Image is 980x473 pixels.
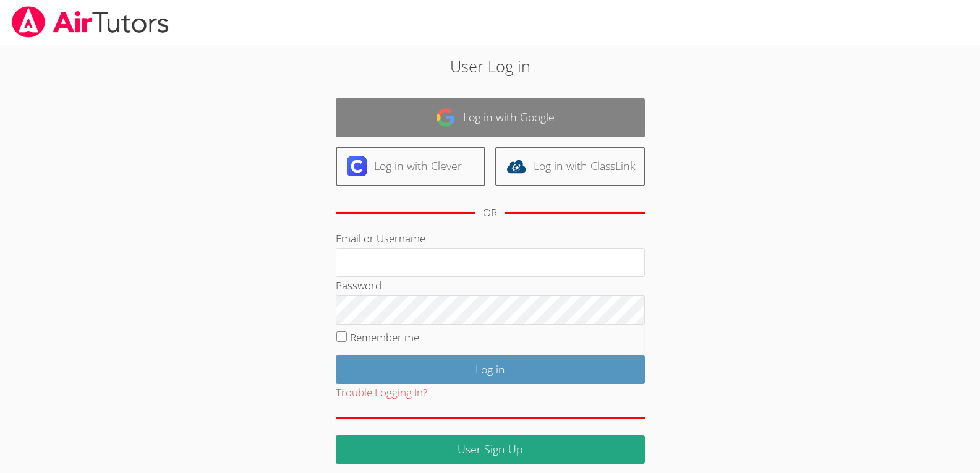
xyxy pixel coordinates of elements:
img: classlink-logo-d6bb404cc1216ec64c9a2012d9dc4662098be43eaf13dc465df04b49fa7ab582.svg [506,156,526,176]
a: Log in with Google [336,98,645,137]
img: clever-logo-6eab21bc6e7a338710f1a6ff85c0baf02591cd810cc4098c63d3a4b26e2feb20.svg [347,156,367,176]
a: Log in with Clever [336,147,485,186]
label: Email or Username [336,231,425,245]
img: airtutors_banner-c4298cdbf04f3fff15de1276eac7730deb9818008684d7c2e4769d2f7ddbe033.png [11,6,170,38]
a: User Sign Up [336,435,645,464]
input: Log in [336,355,645,384]
a: Log in with ClassLink [495,147,645,186]
h2: User Log in [226,54,755,78]
button: Trouble Logging In? [336,384,427,402]
label: Password [336,278,381,292]
label: Remember me [350,330,419,344]
div: OR [483,204,497,222]
img: google-logo-50288ca7cdecda66e5e0955fdab243c47b7ad437acaf1139b6f446037453330a.svg [436,108,456,127]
